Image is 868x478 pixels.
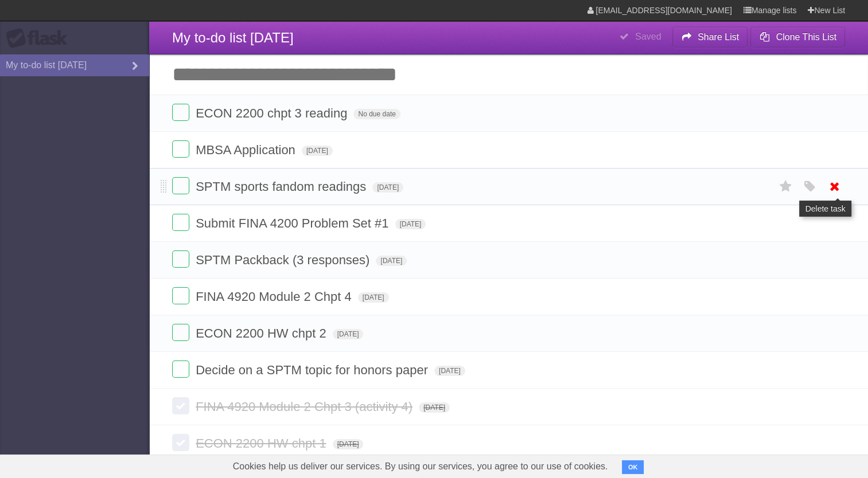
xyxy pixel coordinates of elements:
label: Done [172,177,189,194]
span: SPTM Packback (3 responses) [196,253,372,267]
label: Done [172,434,189,451]
span: No due date [353,109,400,119]
button: Share List [672,27,748,48]
span: Cookies help us deliver our services. By using our services, you agree to our use of cookies. [221,455,620,478]
span: Submit FINA 4200 Problem Set #1 [196,216,391,230]
b: Saved [635,32,661,41]
span: [DATE] [419,402,450,413]
button: Clone This List [750,27,845,48]
span: [DATE] [434,366,465,376]
label: Done [172,250,189,268]
label: Done [172,324,189,341]
label: Done [172,140,189,158]
span: My to-do list [DATE] [172,30,294,45]
label: Done [172,397,189,414]
button: OK [622,460,644,474]
b: Clone This List [776,32,836,42]
span: ECON 2200 chpt 3 reading [196,106,350,120]
span: ECON 2200 HW chpt 1 [196,436,329,450]
span: ECON 2200 HW chpt 2 [196,326,329,340]
span: FINA 4920 Module 2 Chpt 3 (activity 4) [196,399,415,414]
label: Done [172,214,189,231]
label: Done [172,287,189,304]
span: [DATE] [376,256,407,266]
label: Done [172,104,189,121]
span: [DATE] [302,146,333,156]
span: [DATE] [395,219,426,229]
span: FINA 4920 Module 2 Chpt 4 [196,289,355,304]
b: Share List [698,32,739,42]
label: Done [172,361,189,378]
span: SPTM sports fandom readings [196,179,369,194]
span: MBSA Application [196,143,298,157]
label: Star task [775,177,797,196]
span: [DATE] [333,439,364,449]
span: Decide on a SPTM topic for honors paper [196,363,431,377]
span: [DATE] [358,292,389,303]
span: [DATE] [372,182,403,193]
span: [DATE] [333,329,364,339]
div: Flask [6,28,75,49]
